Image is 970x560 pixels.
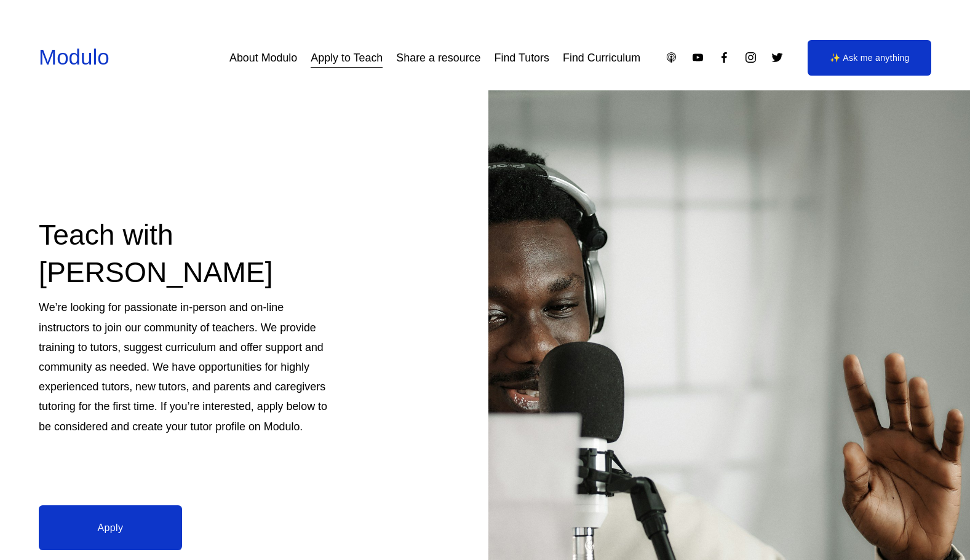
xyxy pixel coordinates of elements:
a: ✨ Ask me anything [808,40,931,76]
a: Find Tutors [495,47,549,69]
a: Instagram [744,51,757,64]
a: Apply [39,505,182,550]
a: Twitter [771,51,784,64]
p: We’re looking for passionate in-person and on-line instructors to join our community of teachers.... [39,298,332,436]
a: YouTube [691,51,704,64]
a: Modulo [39,45,109,69]
h2: Teach with [PERSON_NAME] [39,216,332,291]
a: Apply to Teach [311,47,383,69]
a: Facebook [718,51,731,64]
a: Find Curriculum [563,47,640,69]
a: Share a resource [396,47,480,69]
a: Apple Podcasts [665,51,678,64]
a: About Modulo [229,47,297,69]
